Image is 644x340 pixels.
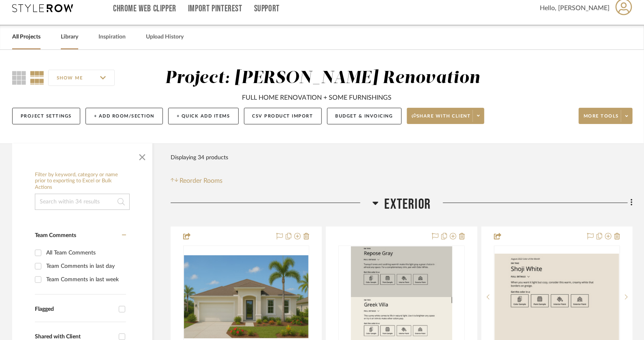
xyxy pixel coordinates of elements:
div: Displaying 34 products [171,150,228,166]
div: Team Comments in last week [46,273,124,286]
div: All Team Comments [46,246,124,259]
input: Search within 34 results [35,194,130,210]
a: Inspiration [98,32,126,43]
div: Project: [PERSON_NAME] Renovation [165,70,480,87]
a: Support [254,5,280,12]
div: Flagged [35,306,115,313]
a: Import Pinterest [188,5,242,12]
button: More tools [579,108,633,124]
h6: Filter by keyword, category or name prior to exporting to Excel or Bulk Actions [35,172,130,191]
button: Share with client [407,108,485,124]
span: More tools [584,113,619,125]
a: Library [61,32,78,43]
a: Chrome Web Clipper [113,5,176,12]
span: Hello, [PERSON_NAME] [540,3,610,13]
div: Team Comments in last day [46,260,124,273]
button: + Quick Add Items [168,108,239,124]
div: FULL HOME RENOVATION + SOME FURNISHINGS [242,93,392,103]
a: All Projects [12,32,41,43]
button: Close [134,148,150,164]
span: Exterior [385,196,431,213]
button: Reorder Rooms [171,176,223,186]
span: Reorder Rooms [180,176,223,186]
a: Upload History [146,32,184,43]
img: Visual for house with Vessel and Greek Villa using a brown roof [184,255,308,338]
button: Budget & Invoicing [327,108,402,124]
button: CSV Product Import [244,108,322,124]
button: + Add Room/Section [86,108,163,124]
span: Team Comments [35,233,76,238]
button: Project Settings [12,108,80,124]
span: Share with client [412,113,471,125]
